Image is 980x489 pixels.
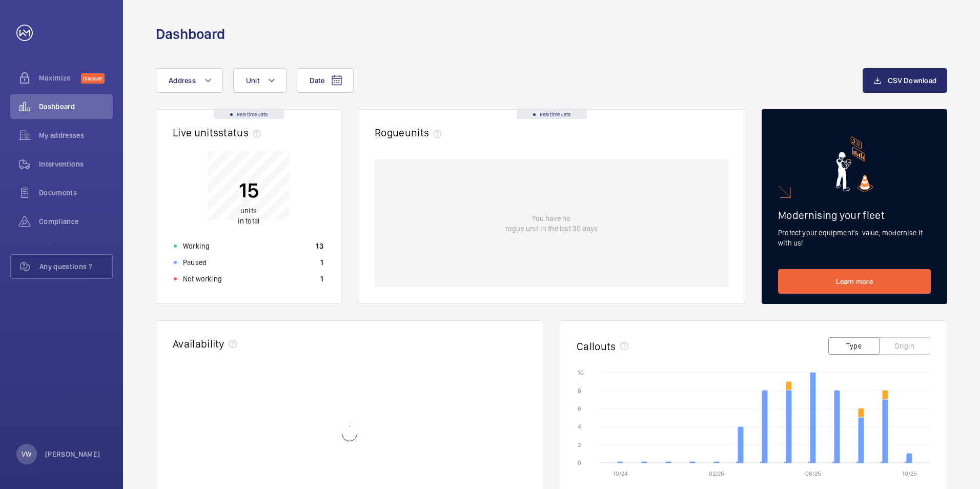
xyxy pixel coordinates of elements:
[39,101,113,112] span: Dashboard
[778,209,931,221] h2: Modernising your fleet
[836,136,873,192] img: marketing-card.svg
[375,126,445,139] h2: Rogue
[183,257,207,268] p: Paused
[214,110,284,119] div: Real time data
[297,68,354,93] button: Date
[505,213,598,234] p: You have no rogue unit in the last 30 days
[39,130,113,140] span: My addresses
[39,261,112,272] span: Any questions ?
[888,76,936,85] span: CSV Download
[81,73,105,84] span: Discover
[578,441,581,449] text: 2
[156,25,225,44] h1: Dashboard
[173,126,265,139] h2: Live units
[156,68,223,93] button: Address
[316,241,323,251] p: 13
[233,68,287,93] button: Unit
[578,405,581,412] text: 6
[709,470,724,477] text: 02/25
[613,470,628,477] text: 10/24
[778,228,931,248] p: Protect your equipment's value, modernise it with us!
[828,337,880,355] button: Type
[578,387,581,394] text: 8
[879,337,930,355] button: Origin
[778,269,931,294] a: Learn more
[863,68,947,93] button: CSV Download
[805,470,821,477] text: 06/25
[39,159,113,169] span: Interventions
[310,76,324,85] span: Date
[405,126,446,139] span: units
[240,207,257,215] span: units
[22,449,31,459] p: VW
[320,257,323,268] p: 1
[183,241,210,251] p: Working
[183,274,222,284] p: Not working
[578,423,581,430] text: 4
[577,340,616,353] h2: Callouts
[517,110,587,119] div: Real time data
[246,76,259,85] span: Unit
[238,177,259,203] p: 15
[578,369,584,376] text: 10
[45,449,100,459] p: [PERSON_NAME]
[39,73,81,83] span: Maximize
[902,470,917,477] text: 10/25
[218,126,265,139] span: status
[238,206,259,226] p: in total
[169,76,196,85] span: Address
[39,188,113,198] span: Documents
[39,216,113,227] span: Compliance
[578,459,581,466] text: 0
[173,337,224,350] h2: Availability
[320,274,323,284] p: 1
